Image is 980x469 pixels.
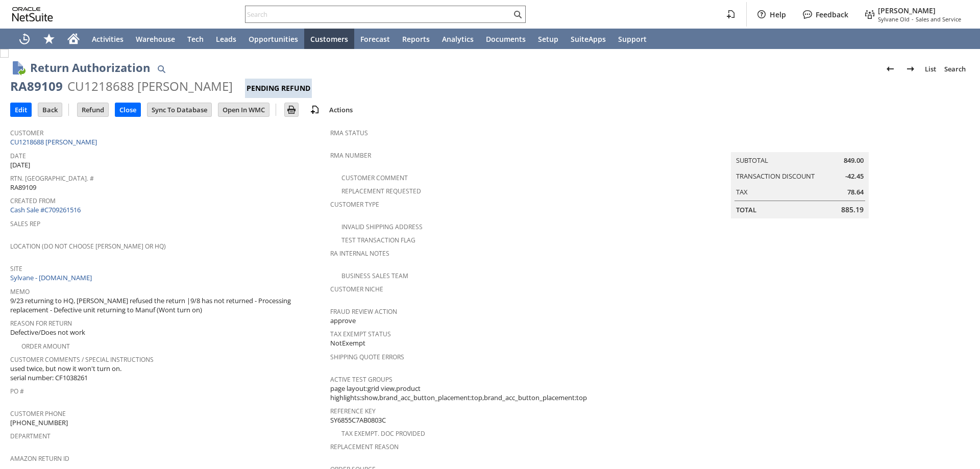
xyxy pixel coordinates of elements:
[436,29,480,49] a: Analytics
[10,296,325,315] span: 9/23 returning to HQ, [PERSON_NAME] refused the return |9/8 has not returned - Processing replace...
[538,34,558,44] span: Setup
[916,15,961,23] span: Sales and Service
[532,29,565,49] a: Setup
[246,8,511,20] input: Search
[330,375,393,384] a: Active Test Groups
[736,156,768,165] a: Subtotal
[878,15,910,23] span: Sylvane Old
[442,34,474,44] span: Analytics
[736,187,748,196] a: Tax
[940,61,970,77] a: Search
[148,103,211,116] input: Sync To Database
[396,29,436,49] a: Reports
[612,29,653,49] a: Support
[285,103,298,116] input: Print
[402,34,430,44] span: Reports
[736,171,815,181] a: Transaction Discount
[770,10,786,19] label: Help
[10,273,94,282] a: Sylvane - [DOMAIN_NAME]
[10,454,69,463] a: Amazon Return ID
[330,442,399,451] a: Replacement reason
[10,328,85,337] span: Defective/Does not work
[30,59,150,76] h1: Return Authorization
[12,29,37,49] a: Recent Records
[565,29,612,49] a: SuiteApps
[37,29,61,49] div: Shortcuts
[155,63,167,75] img: Quick Find
[310,34,348,44] span: Customers
[486,34,526,44] span: Documents
[12,7,53,21] svg: logo
[330,353,404,361] a: Shipping Quote Errors
[841,205,864,215] span: 885.19
[10,174,94,183] a: Rtn. [GEOGRAPHIC_DATA]. #
[10,219,40,228] a: Sales Rep
[216,34,236,44] span: Leads
[341,223,423,231] a: Invalid Shipping Address
[67,78,233,94] div: CU1218688 [PERSON_NAME]
[330,249,389,258] a: RA Internal Notes
[10,129,43,137] a: Customer
[921,61,940,77] a: List
[181,29,210,49] a: Tech
[187,34,204,44] span: Tech
[115,103,140,116] input: Close
[360,34,390,44] span: Forecast
[10,364,121,383] span: used twice, but now it won't turn on. serial number: CF1038261
[285,104,298,116] img: Print
[11,103,31,116] input: Edit
[43,33,55,45] svg: Shortcuts
[731,136,869,152] caption: Summary
[330,316,356,326] span: approve
[21,342,70,351] a: Order Amount
[130,29,181,49] a: Warehouse
[330,200,379,209] a: Customer Type
[78,103,108,116] input: Refund
[330,407,376,415] a: Reference Key
[816,10,848,19] label: Feedback
[736,205,756,214] a: Total
[242,29,304,49] a: Opportunities
[309,104,321,116] img: add-record.svg
[10,409,66,418] a: Customer Phone
[10,355,154,364] a: Customer Comments / Special Instructions
[878,6,936,15] span: [PERSON_NAME]
[10,242,166,251] a: Location (Do Not Choose [PERSON_NAME] or HQ)
[912,15,914,23] span: -
[341,429,425,438] a: Tax Exempt. Doc Provided
[218,103,269,116] input: Open In WMC
[618,34,647,44] span: Support
[10,418,68,428] span: [PHONE_NUMBER]
[341,174,408,182] a: Customer Comment
[845,171,864,181] span: -42.45
[245,79,312,98] div: Pending Refund
[571,34,606,44] span: SuiteApps
[511,8,524,20] svg: Search
[10,160,30,170] span: [DATE]
[61,29,86,49] a: Home
[330,330,391,338] a: Tax Exempt Status
[18,33,31,45] svg: Recent Records
[38,103,62,116] input: Back
[10,137,100,146] a: CU1218688 [PERSON_NAME]
[341,236,415,244] a: Test Transaction Flag
[86,29,130,49] a: Activities
[10,152,26,160] a: Date
[480,29,532,49] a: Documents
[92,34,124,44] span: Activities
[210,29,242,49] a: Leads
[10,319,72,328] a: Reason For Return
[330,307,397,316] a: Fraud Review Action
[304,29,354,49] a: Customers
[136,34,175,44] span: Warehouse
[844,156,864,165] span: 849.00
[10,264,22,273] a: Site
[341,187,421,195] a: Replacement Requested
[10,78,63,94] div: RA89109
[10,183,36,192] span: RA89109
[10,196,56,205] a: Created From
[354,29,396,49] a: Forecast
[330,338,365,348] span: NotExempt
[847,187,864,197] span: 78.64
[330,285,383,293] a: Customer Niche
